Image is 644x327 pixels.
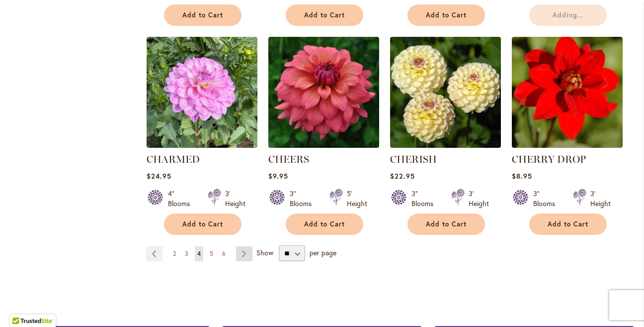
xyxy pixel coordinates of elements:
span: $22.95 [390,171,415,181]
span: $8.95 [512,171,532,181]
iframe: Launch Accessibility Center [7,292,35,320]
span: Add to Cart [182,220,223,228]
button: Add to Cart [286,4,363,26]
span: $9.95 [268,171,288,181]
a: CHERISH [390,153,437,165]
a: CHEERS [268,140,379,150]
button: Add to Cart [164,214,241,235]
div: 3" Blooms [533,189,561,209]
div: 5' Height [347,189,367,209]
img: CHERRY DROP [512,37,623,148]
div: 3' Height [225,189,245,209]
a: CHERRY DROP [512,140,623,150]
span: Add to Cart [182,11,223,19]
a: 2 [170,246,178,261]
img: CHERISH [390,37,501,148]
span: 6 [222,250,226,257]
span: 4 [197,250,201,257]
button: Add to Cart [529,214,607,235]
span: 2 [173,250,176,257]
img: CHEERS [268,37,379,148]
a: CHARMED [147,140,257,150]
span: Show [256,248,273,257]
span: $24.95 [147,171,171,181]
button: Add to Cart [164,4,241,26]
span: Add to Cart [426,11,467,19]
div: 3" Blooms [290,189,318,209]
span: Add to Cart [304,220,345,228]
a: CHERISH [390,140,501,150]
a: CHERRY DROP [512,153,586,165]
span: Add to Cart [548,220,588,228]
button: Add to Cart [407,214,485,235]
div: 3' Height [590,189,611,209]
div: 3" Blooms [411,189,439,209]
span: Add to Cart [304,11,345,19]
a: 6 [220,246,228,261]
button: Add to Cart [407,4,485,26]
img: CHARMED [147,37,257,148]
span: Add to Cart [426,220,467,228]
div: 3' Height [469,189,489,209]
span: 3 [185,250,188,257]
button: Add to Cart [286,214,363,235]
div: 4" Blooms [168,189,196,209]
a: 3 [182,246,191,261]
span: per page [310,248,336,257]
a: 5 [207,246,216,261]
span: 5 [210,250,213,257]
a: CHEERS [268,153,309,165]
a: CHARMED [147,153,200,165]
